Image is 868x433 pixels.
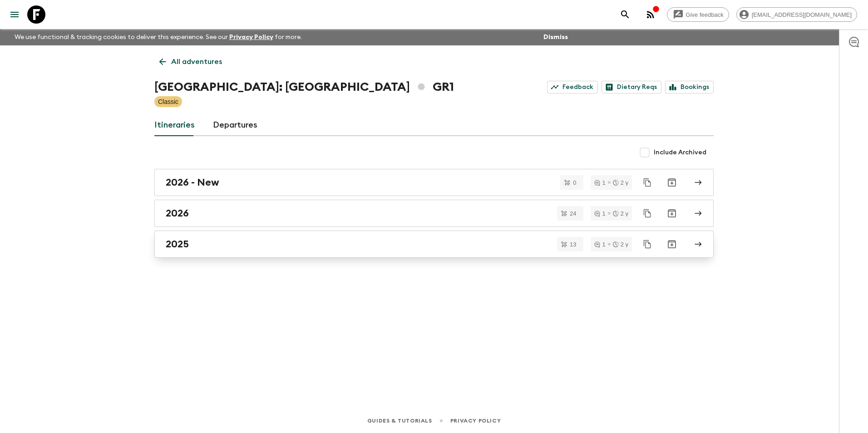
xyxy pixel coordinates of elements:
p: We use functional & tracking cookies to deliver this experience. See our for more. [11,29,306,45]
span: Give feedback [681,11,729,18]
a: 2026 [154,200,714,227]
div: 1 [594,241,605,247]
h2: 2025 [166,238,189,250]
a: 2026 - New [154,169,714,196]
a: Departures [213,114,257,136]
div: 2 y [613,180,628,186]
a: 2025 [154,231,714,258]
span: [EMAIL_ADDRESS][DOMAIN_NAME] [747,11,857,18]
a: Feedback [547,81,598,93]
a: Bookings [665,81,714,93]
span: Include Archived [654,148,706,157]
button: Duplicate [639,174,656,191]
a: Privacy Policy [450,416,501,426]
span: 24 [564,211,582,216]
button: Dismiss [541,31,570,44]
div: 2 y [613,241,628,247]
h1: [GEOGRAPHIC_DATA]: [GEOGRAPHIC_DATA] GR1 [154,78,454,96]
a: Guides & Tutorials [367,416,432,426]
h2: 2026 - New [166,177,219,188]
span: 0 [567,180,582,186]
button: Archive [663,204,681,222]
a: Give feedback [667,7,729,22]
p: Classic [158,97,178,106]
a: Itineraries [154,114,195,136]
a: Dietary Reqs [602,81,661,93]
button: search adventures [616,5,634,24]
h2: 2026 [166,207,189,219]
button: menu [5,5,24,24]
button: Duplicate [639,205,656,221]
div: [EMAIL_ADDRESS][DOMAIN_NAME] [736,7,857,22]
div: 1 [594,180,605,186]
a: All adventures [154,53,227,71]
div: 1 [594,211,605,216]
button: Archive [663,173,681,192]
button: Duplicate [639,236,656,252]
a: Privacy Policy [229,34,273,40]
span: 13 [564,241,582,247]
button: Archive [663,235,681,253]
div: 2 y [613,211,628,216]
p: All adventures [171,56,222,67]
